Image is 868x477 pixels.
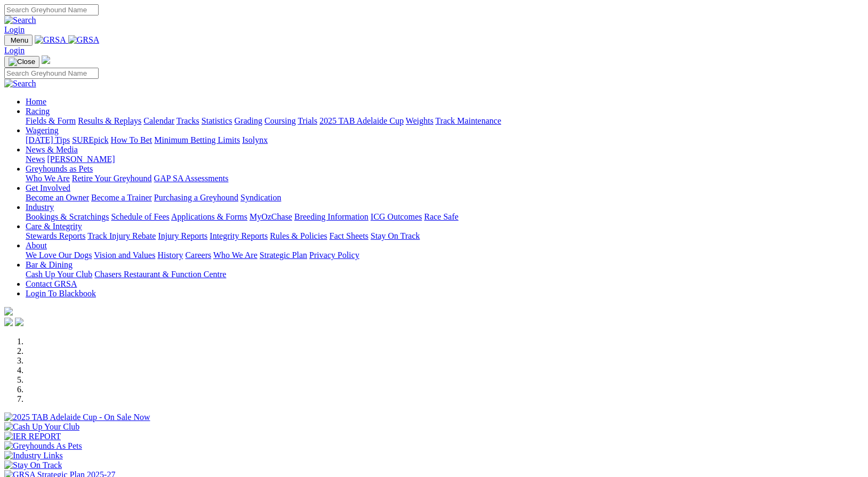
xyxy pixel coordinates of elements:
[26,289,96,298] a: Login To Blackbook
[185,250,211,260] a: Careers
[4,35,33,46] button: Toggle navigation
[91,193,152,202] a: Become a Trainer
[154,135,240,144] a: Minimum Betting Limits
[26,231,85,240] a: Stewards Reports
[26,241,47,250] a: About
[4,4,99,15] input: Search
[26,279,77,288] a: Contact GRSA
[260,250,307,260] a: Strategic Plan
[15,318,23,326] img: twitter.svg
[26,212,109,221] a: Bookings & Scratchings
[154,174,229,183] a: GAP SA Assessments
[26,250,864,260] div: About
[158,231,207,240] a: Injury Reports
[319,116,404,125] a: 2025 TAB Adelaide Cup
[26,97,46,106] a: Home
[4,441,82,451] img: Greyhounds As Pets
[4,432,61,441] img: IER REPORT
[436,116,501,125] a: Track Maintenance
[176,116,199,125] a: Tracks
[26,135,864,145] div: Wagering
[329,231,368,240] a: Fact Sheets
[4,25,25,34] a: Login
[424,212,458,221] a: Race Safe
[26,116,864,126] div: Racing
[4,451,63,460] img: Industry Links
[235,116,262,125] a: Grading
[26,270,92,279] a: Cash Up Your Club
[4,68,99,79] input: Search
[264,116,296,125] a: Coursing
[26,126,59,135] a: Wagering
[26,107,50,116] a: Racing
[171,212,247,221] a: Applications & Forms
[371,231,420,240] a: Stay On Track
[26,174,864,183] div: Greyhounds as Pets
[26,193,864,203] div: Get Involved
[4,46,25,55] a: Login
[26,155,864,164] div: News & Media
[72,174,152,183] a: Retire Your Greyhound
[94,270,226,279] a: Chasers Restaurant & Function Centre
[250,212,292,221] a: MyOzChase
[26,222,82,231] a: Care & Integrity
[4,460,62,470] img: Stay On Track
[157,250,183,260] a: History
[4,15,36,25] img: Search
[240,193,281,202] a: Syndication
[242,135,268,144] a: Isolynx
[26,145,78,154] a: News & Media
[35,35,66,45] img: GRSA
[202,116,232,125] a: Statistics
[26,183,70,192] a: Get Involved
[26,174,70,183] a: Who We Are
[26,270,864,279] div: Bar & Dining
[26,212,864,222] div: Industry
[213,250,258,260] a: Who We Are
[309,250,359,260] a: Privacy Policy
[94,250,155,260] a: Vision and Values
[4,318,13,326] img: facebook.svg
[87,231,156,240] a: Track Injury Rebate
[26,231,864,241] div: Care & Integrity
[4,307,13,316] img: logo-grsa-white.png
[72,135,108,144] a: SUREpick
[26,193,89,202] a: Become an Owner
[26,164,93,173] a: Greyhounds as Pets
[68,35,100,45] img: GRSA
[143,116,174,125] a: Calendar
[11,36,28,44] span: Menu
[9,58,35,66] img: Close
[4,413,150,422] img: 2025 TAB Adelaide Cup - On Sale Now
[371,212,422,221] a: ICG Outcomes
[154,193,238,202] a: Purchasing a Greyhound
[26,135,70,144] a: [DATE] Tips
[111,212,169,221] a: Schedule of Fees
[26,155,45,164] a: News
[111,135,152,144] a: How To Bet
[47,155,115,164] a: [PERSON_NAME]
[78,116,141,125] a: Results & Replays
[298,116,317,125] a: Trials
[270,231,327,240] a: Rules & Policies
[4,79,36,88] img: Search
[26,116,76,125] a: Fields & Form
[4,56,39,68] button: Toggle navigation
[26,260,73,269] a: Bar & Dining
[26,250,92,260] a: We Love Our Dogs
[210,231,268,240] a: Integrity Reports
[4,422,79,432] img: Cash Up Your Club
[42,55,50,64] img: logo-grsa-white.png
[26,203,54,212] a: Industry
[294,212,368,221] a: Breeding Information
[406,116,433,125] a: Weights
